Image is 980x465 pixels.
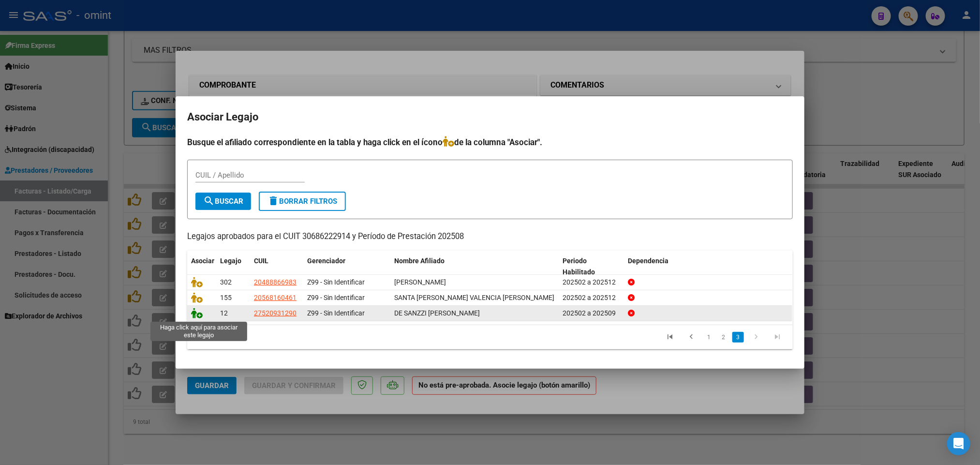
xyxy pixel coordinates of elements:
[731,329,745,345] li: page 3
[307,257,345,265] span: Gerenciador
[254,278,297,286] span: 20488866983
[187,231,793,243] p: Legajos aprobados para el CUIT 30686222914 y Período de Prestación 202508
[220,278,232,286] span: 302
[747,332,765,343] a: go to next page
[220,257,241,265] span: Legajo
[947,432,970,455] div: Open Intercom Messenger
[716,329,731,345] li: page 2
[394,278,446,286] span: OCAMPO CRISTIAN ARIEL
[195,193,251,210] button: Buscar
[628,257,668,265] span: Dependencia
[732,332,744,343] a: 3
[682,332,700,343] a: go to previous page
[220,309,228,317] span: 12
[563,308,620,319] div: 202502 a 202509
[216,251,250,283] datatable-header-cell: Legajo
[254,257,268,265] span: CUIL
[390,251,559,283] datatable-header-cell: Nombre Afiliado
[718,332,729,343] a: 2
[559,251,624,283] datatable-header-cell: Periodo Habilitado
[187,136,793,149] h4: Busque el afiliado correspondiente en la tabla y haga click en el ícono de la columna "Asociar".
[702,329,716,345] li: page 1
[661,332,679,343] a: go to first page
[768,332,787,343] a: go to last page
[394,257,445,265] span: Nombre Afiliado
[267,195,279,207] mat-icon: delete
[303,251,390,283] datatable-header-cell: Gerenciador
[254,294,297,301] span: 20568160461
[254,309,297,317] span: 27520931290
[220,294,232,301] span: 155
[187,325,307,349] div: 13 registros
[624,251,792,283] datatable-header-cell: Dependencia
[307,309,365,317] span: Z99 - Sin Identificar
[203,197,243,206] span: Buscar
[563,292,620,303] div: 202502 a 202512
[307,294,365,301] span: Z99 - Sin Identificar
[563,257,595,276] span: Periodo Habilitado
[187,251,216,283] datatable-header-cell: Asociar
[259,192,346,211] button: Borrar Filtros
[250,251,303,283] datatable-header-cell: CUIL
[187,108,793,126] h2: Asociar Legajo
[191,257,214,265] span: Asociar
[394,294,554,301] span: SANTA CRUZ VALENCIA PABLO URIEL
[394,309,480,317] span: DE SANZZI ALMA LUISA
[703,332,715,343] a: 1
[563,277,620,288] div: 202502 a 202512
[203,195,215,207] mat-icon: search
[267,197,337,206] span: Borrar Filtros
[307,278,365,286] span: Z99 - Sin Identificar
